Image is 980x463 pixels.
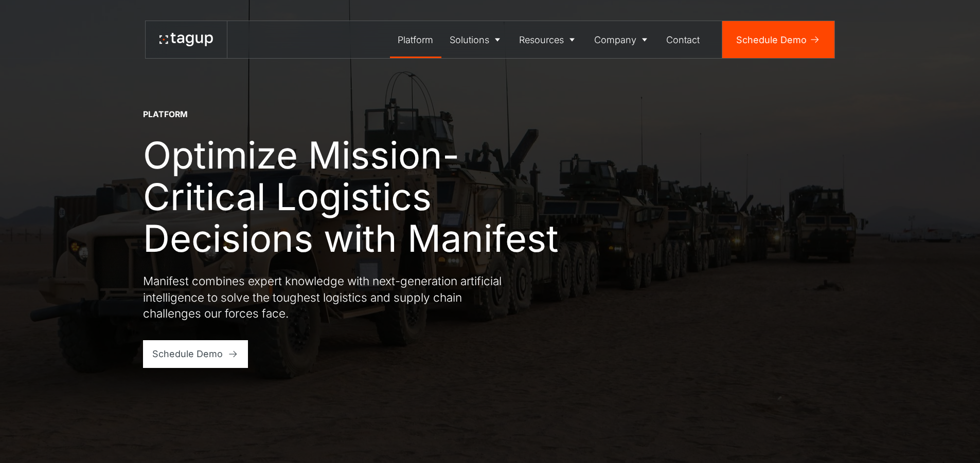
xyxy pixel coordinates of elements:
h1: Optimize Mission-Critical Logistics Decisions with Manifest [143,134,575,259]
a: Company [586,21,658,58]
div: Platform [398,33,433,47]
div: Resources [519,33,564,47]
a: Platform [390,21,442,58]
div: Schedule Demo [152,347,223,361]
a: Contact [658,21,708,58]
a: Schedule Demo [722,21,834,58]
a: Resources [511,21,586,58]
div: Platform [143,109,188,120]
a: Solutions [441,21,511,58]
div: Contact [666,33,700,47]
div: Schedule Demo [736,33,807,47]
div: Company [594,33,636,47]
div: Solutions [450,33,489,47]
p: Manifest combines expert knowledge with next-generation artificial intelligence to solve the toug... [143,273,513,322]
a: Schedule Demo [143,340,248,368]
